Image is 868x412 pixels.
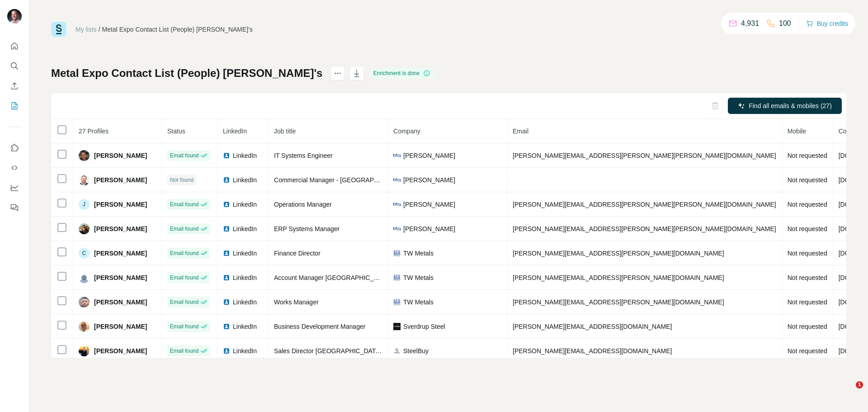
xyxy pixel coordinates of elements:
img: LinkedIn logo [223,176,230,184]
div: Enrichment is done [370,68,433,79]
span: [PERSON_NAME] [94,346,147,355]
span: Sverdrup Steel [403,322,445,331]
span: ERP Systems Manager [274,225,340,232]
p: 4,931 [741,18,759,29]
button: Feedback [7,199,22,216]
img: LinkedIn logo [223,250,230,257]
span: Works Manager [274,298,319,306]
span: Email found [170,249,198,257]
img: LinkedIn logo [223,201,230,208]
span: 1 [856,381,863,388]
span: [PERSON_NAME][EMAIL_ADDRESS][PERSON_NAME][DOMAIN_NAME] [513,274,724,281]
span: [PERSON_NAME][EMAIL_ADDRESS][PERSON_NAME][PERSON_NAME][DOMAIN_NAME] [513,201,776,208]
span: Finance Director [274,250,321,257]
img: company-logo [393,347,401,355]
button: Quick start [7,38,22,54]
span: Email [513,128,528,135]
img: company-logo [393,201,401,208]
img: company-logo [393,323,401,330]
span: [PERSON_NAME] [94,322,147,331]
span: LinkedIn [233,224,257,233]
span: 27 Profiles [79,128,108,135]
span: LinkedIn [233,273,257,282]
img: LinkedIn logo [223,347,230,355]
span: Status [167,128,185,135]
span: Commercial Manager - [GEOGRAPHIC_DATA] [274,176,406,184]
img: company-logo [393,225,401,232]
img: LinkedIn logo [223,274,230,281]
div: J [79,199,90,210]
p: 100 [779,18,791,29]
span: [PERSON_NAME] [403,224,455,233]
img: company-logo [393,250,401,257]
span: Not requested [788,323,827,330]
span: [PERSON_NAME] [403,175,455,185]
span: [PERSON_NAME][EMAIL_ADDRESS][PERSON_NAME][DOMAIN_NAME] [513,250,724,257]
img: company-logo [393,152,401,159]
span: Business Development Manager [274,323,365,330]
img: LinkedIn logo [223,298,230,306]
img: company-logo [393,298,401,306]
span: Company [393,128,420,135]
img: Avatar [79,297,90,308]
span: Email found [170,274,198,282]
span: Mobile [788,128,806,135]
span: Sales Director [GEOGRAPHIC_DATA] and [GEOGRAPHIC_DATA] [274,347,461,355]
span: LinkedIn [233,249,257,258]
span: Job title [274,128,296,135]
button: Enrich CSV [7,78,22,94]
li: / [99,25,100,34]
button: Use Surfe API [7,160,22,176]
span: Not requested [788,176,827,184]
div: C [79,248,90,259]
span: [PERSON_NAME] [94,151,147,160]
span: [PERSON_NAME][EMAIL_ADDRESS][PERSON_NAME][DOMAIN_NAME] [513,298,724,306]
span: LinkedIn [233,346,257,355]
span: LinkedIn [233,175,257,185]
img: company-logo [393,176,401,184]
img: company-logo [393,274,401,281]
span: [PERSON_NAME][EMAIL_ADDRESS][DOMAIN_NAME] [513,347,672,355]
div: Metal Expo Contact List (People) [PERSON_NAME]'s [102,25,253,34]
img: Avatar [79,321,90,332]
span: [PERSON_NAME] [94,298,147,307]
span: [PERSON_NAME] [94,273,147,282]
span: Operations Manager [274,201,332,208]
img: LinkedIn logo [223,152,230,159]
span: Not requested [788,201,827,208]
span: [PERSON_NAME] [94,224,147,233]
span: Account Manager [GEOGRAPHIC_DATA] [274,274,391,281]
span: Email found [170,298,198,306]
span: [PERSON_NAME] [403,200,455,209]
span: Not found [170,176,193,184]
span: SteelBuy [403,346,429,355]
span: Not requested [788,347,827,355]
img: Avatar [79,223,90,234]
button: Find all emails & mobiles (27) [728,98,842,114]
img: LinkedIn logo [223,323,230,330]
span: Email found [170,200,198,208]
span: LinkedIn [233,298,257,307]
span: TW Metals [403,298,434,307]
img: Avatar [79,150,90,161]
span: Not requested [788,152,827,159]
span: Email found [170,347,198,355]
span: [PERSON_NAME][EMAIL_ADDRESS][DOMAIN_NAME] [513,323,672,330]
span: Not requested [788,274,827,281]
button: Dashboard [7,180,22,196]
span: [PERSON_NAME] [94,200,147,209]
span: [PERSON_NAME][EMAIL_ADDRESS][PERSON_NAME][PERSON_NAME][DOMAIN_NAME] [513,225,776,232]
span: [PERSON_NAME][EMAIL_ADDRESS][PERSON_NAME][PERSON_NAME][DOMAIN_NAME] [513,152,776,159]
button: Search [7,58,22,74]
span: LinkedIn [233,151,257,160]
span: Email found [170,152,198,160]
span: TW Metals [403,249,434,258]
button: actions [330,66,345,81]
span: LinkedIn [233,322,257,331]
img: Avatar [7,9,22,24]
span: LinkedIn [233,200,257,209]
img: Surfe Logo [51,22,66,37]
button: Buy credits [806,17,848,30]
img: Avatar [79,346,90,356]
a: My lists [75,26,97,33]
